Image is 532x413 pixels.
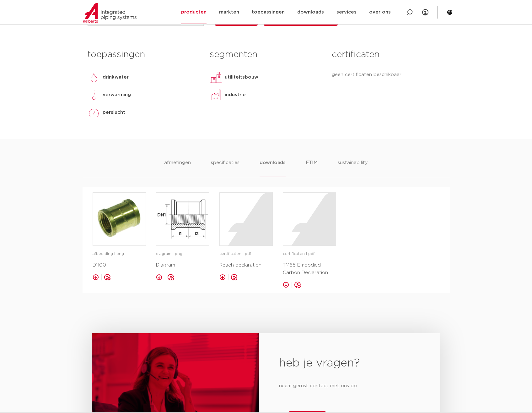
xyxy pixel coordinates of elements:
img: utiliteitsbouw [210,71,222,84]
img: image for Diagram [156,193,209,245]
p: certificaten | pdf [219,251,273,257]
a: image for D1100 [93,192,146,246]
li: specificaties [211,159,239,177]
p: geen certificaten beschikbaar [332,71,444,79]
img: perslucht [88,106,100,119]
li: sustainability [338,159,368,177]
h2: heb je vragen? [279,356,420,371]
h3: segmenten [210,48,322,61]
p: certificaten | pdf [283,251,336,257]
img: image for D1100 [93,193,146,245]
img: drinkwater [88,71,100,84]
h3: certificaten [332,48,444,61]
p: utiliteitsbouw [225,74,258,81]
p: TM65 Embodied Carbon Declaration [283,262,336,277]
img: verwarming [88,89,100,101]
img: industrie [210,89,222,101]
li: afmetingen [164,159,191,177]
h3: toepassingen [88,48,200,61]
p: neem gerust contact met ons op [279,381,420,391]
p: D1100 [93,262,146,269]
p: industrie [225,91,246,99]
p: afbeelding | png [93,251,146,257]
li: ETIM [306,159,318,177]
p: drinkwater [103,74,129,81]
p: Diagram [156,262,209,269]
p: diagram | png [156,251,209,257]
a: image for Diagram [156,192,209,246]
p: Reach declaration [219,262,273,269]
li: downloads [260,159,286,177]
p: verwarming [103,91,131,99]
p: perslucht [103,109,125,116]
